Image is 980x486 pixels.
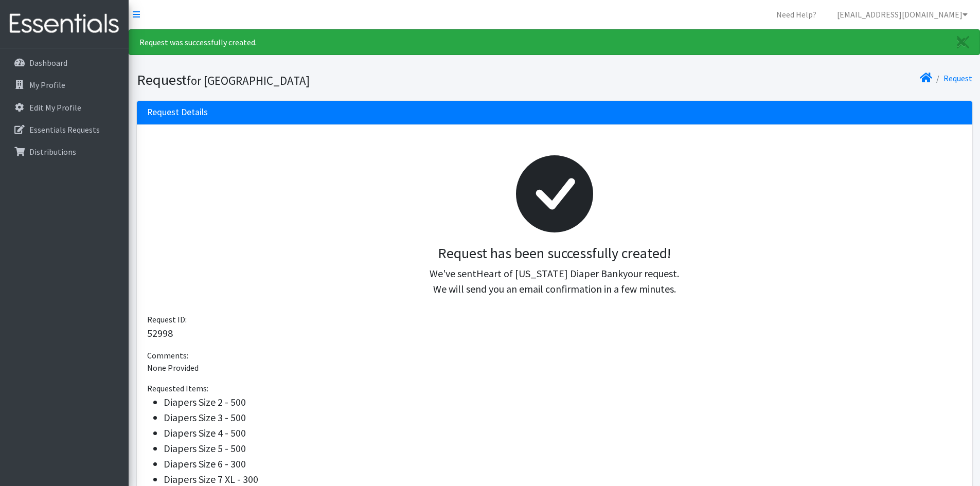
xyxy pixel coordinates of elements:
[147,314,187,325] span: Request ID:
[947,30,979,55] a: Close
[29,58,67,68] p: Dashboard
[476,267,623,280] span: Heart of [US_STATE] Diaper Bank
[187,73,310,88] small: for [GEOGRAPHIC_DATA]
[4,119,124,140] a: Essentials Requests
[768,4,825,25] a: Need Help?
[4,7,124,41] img: HumanEssentials
[29,102,81,113] p: Edit My Profile
[829,4,976,25] a: [EMAIL_ADDRESS][DOMAIN_NAME]
[147,383,208,393] span: Requested Items:
[147,107,208,118] h3: Request Details
[129,29,980,55] div: Request was successfully created.
[29,124,100,135] p: Essentials Requests
[147,350,188,361] span: Comments:
[4,97,124,118] a: Edit My Profile
[155,266,954,297] p: We've sent your request. We will send you an email confirmation in a few minutes.
[147,326,962,341] p: 52998
[164,425,962,441] li: Diapers Size 4 - 500
[4,52,124,73] a: Dashboard
[4,141,124,162] a: Distributions
[137,71,551,89] h1: Request
[29,80,65,90] p: My Profile
[164,456,962,472] li: Diapers Size 6 - 300
[29,147,76,157] p: Distributions
[164,394,962,410] li: Diapers Size 2 - 500
[155,245,954,262] h3: Request has been successfully created!
[943,73,972,83] a: Request
[164,410,962,425] li: Diapers Size 3 - 500
[164,441,962,456] li: Diapers Size 5 - 500
[4,75,124,95] a: My Profile
[147,363,199,373] span: None Provided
